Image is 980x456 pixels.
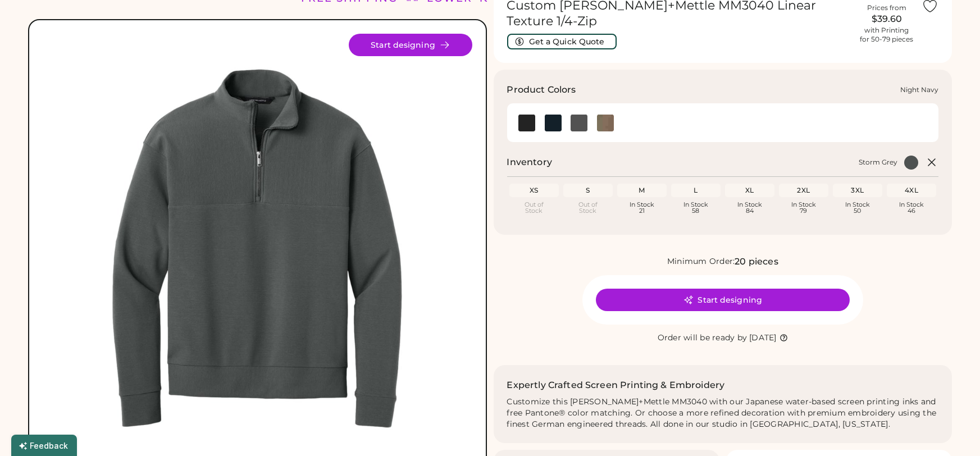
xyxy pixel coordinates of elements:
button: Start designing [596,289,850,311]
div: In Stock 58 [673,202,718,214]
div: In Stock 21 [619,202,664,214]
button: Start designing [349,34,472,56]
div: Night Navy [545,115,562,131]
div: L [673,186,718,195]
h3: Product Colors [507,83,576,97]
div: Order will be ready by [658,332,747,344]
div: XS [512,186,557,195]
div: Minimum Order: [667,256,735,267]
div: Out of Stock [512,202,557,214]
img: Deep Black Swatch Image [518,115,535,131]
div: Storm Grey [859,158,897,167]
div: with Printing for 50-79 pieces [860,26,914,44]
img: Night Navy Swatch Image [545,115,562,131]
div: Deep Black [518,115,535,131]
div: M [619,186,664,195]
div: $39.60 [859,12,915,26]
div: [DATE] [749,332,777,344]
div: Customize this [PERSON_NAME]+Mettle MM3040 with our Japanese water-based screen printing inks and... [507,396,939,430]
h2: Inventory [507,156,552,169]
div: Prices from [867,3,906,12]
div: In Stock 79 [781,202,826,214]
div: 4XL [889,186,934,195]
div: Out of Stock [566,202,610,214]
h2: Expertly Crafted Screen Printing & Embroidery [507,379,725,392]
div: 3XL [835,186,880,195]
button: Get a Quick Quote [507,34,617,49]
div: In Stock 46 [889,202,934,214]
div: In Stock 50 [835,202,880,214]
div: XL [727,186,772,195]
img: Warm Taupe Swatch Image [597,115,614,131]
div: In Stock 84 [727,202,772,214]
div: Storm Grey [571,115,587,131]
img: Storm Grey Swatch Image [571,115,587,131]
div: 2XL [781,186,826,195]
div: 20 pieces [735,255,778,268]
div: Night Navy [900,85,938,94]
div: Warm Taupe [597,115,614,131]
div: S [566,186,610,195]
